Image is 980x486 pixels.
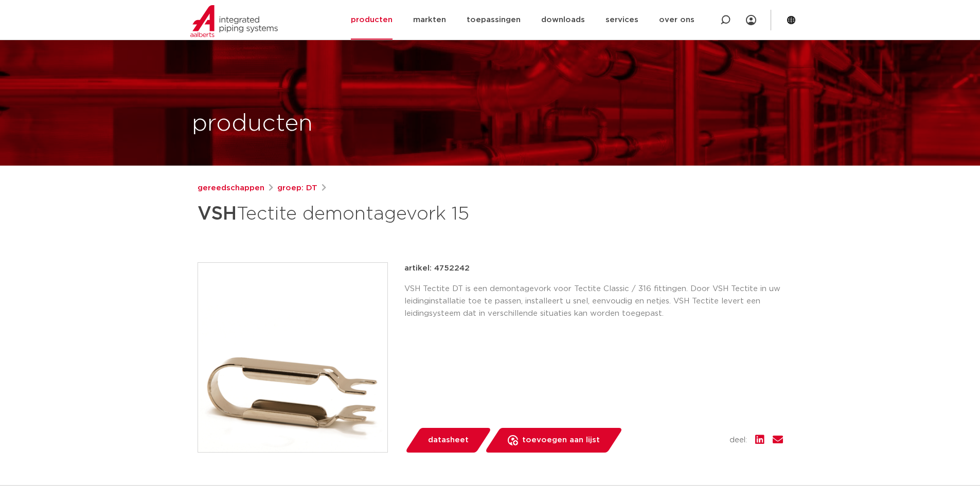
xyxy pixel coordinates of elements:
[198,263,387,452] img: Product Image for VSH Tectite demontagevork 15
[404,428,492,453] a: datasheet
[198,205,237,223] strong: VSH
[729,434,747,446] span: deel:
[428,432,469,448] span: datasheet
[522,432,600,448] span: toevoegen aan lijst
[746,9,756,31] div: my IPS
[198,199,584,229] h1: Tectite demontagevork 15
[198,182,264,194] a: gereedschappen
[192,107,313,140] h1: producten
[404,262,470,275] p: artikel: 4752242
[277,182,317,194] a: groep: DT
[404,283,783,320] p: VSH Tectite DT is een demontagevork voor Tectite Classic / 316 fittingen. Door VSH Tectite in uw ...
